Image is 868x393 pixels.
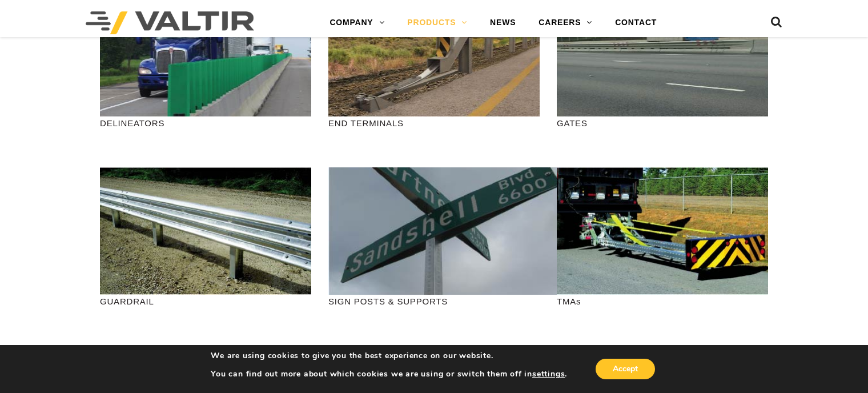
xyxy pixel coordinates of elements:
[604,11,668,34] a: CONTACT
[557,117,768,130] p: GATES
[532,369,565,379] button: settings
[328,117,540,130] p: END TERMINALS
[328,295,540,308] p: SIGN POSTS & SUPPORTS
[211,369,567,379] p: You can find out more about which cookies we are using or switch them off in .
[86,11,254,34] img: Valtir
[100,295,311,308] p: GUARDRAIL
[396,11,479,34] a: PRODUCTS
[479,11,527,34] a: NEWS
[211,351,567,361] p: We are using cookies to give you the best experience on our website.
[318,11,396,34] a: COMPANY
[100,117,311,130] p: DELINEATORS
[557,295,768,308] p: TMAs
[527,11,604,34] a: CAREERS
[596,359,655,379] button: Accept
